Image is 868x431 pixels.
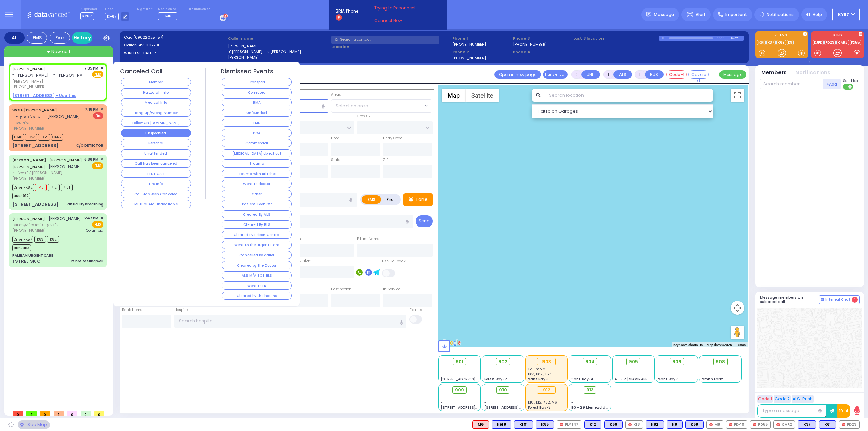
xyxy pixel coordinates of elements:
label: Caller name [228,36,329,41]
img: red-radio-icon.svg [753,423,756,426]
div: All [4,32,25,44]
button: Cleared By BLS [222,220,292,229]
button: Send [416,215,433,227]
span: ר' יושע - ר' ישראל הערש ווייס [12,222,81,228]
a: CAR2 [836,40,849,45]
button: DOA [222,129,292,137]
span: + New call [47,48,70,55]
a: Open this area in Google Maps (opens a new window) [440,338,462,347]
span: Forest Bay-3 [528,405,551,410]
span: 905 [629,358,638,365]
button: Medical Info [121,98,191,106]
label: Hospital [174,307,189,313]
div: K12 [584,420,601,429]
button: Member [121,78,191,86]
div: BLS [798,420,816,429]
span: 0 [94,411,104,416]
button: ALS-Rush [792,395,814,403]
a: Open in new page [494,70,541,79]
label: [PERSON_NAME] [228,55,329,60]
img: red-radio-icon.svg [776,423,780,426]
label: Lines [105,7,130,12]
span: [PERSON_NAME] - [12,157,49,163]
label: Destination [331,287,351,292]
button: Unattended [121,149,191,157]
button: Code 1 [757,395,773,403]
div: Fire [50,32,70,44]
div: BLS [646,420,664,429]
button: 10-4 [837,404,850,418]
div: Pt not feeling well [71,259,103,264]
span: 1 [54,411,64,416]
span: 5:47 PM [84,216,98,221]
button: Drag Pegman onto the map to open Street View [731,326,744,339]
span: 908 [716,358,725,365]
span: 6:36 PM [84,157,98,162]
span: Important [725,12,747,18]
span: - [658,372,660,377]
button: Call Has Been Canceled [121,190,191,198]
span: Phone 3 [513,36,571,41]
span: - [615,367,617,372]
span: Message [654,11,674,18]
span: CAR2 [51,134,63,141]
span: 0 [67,411,77,416]
div: K69 [685,420,704,429]
span: FD40 [12,134,24,141]
img: red-radio-icon.svg [709,423,713,426]
button: Members [761,69,787,77]
button: TEST CALL [121,170,191,178]
span: - [658,367,660,372]
div: [STREET_ADDRESS] [12,142,59,149]
button: Covered [688,70,709,79]
h5: Message members on selected call [760,295,819,304]
span: [PHONE_NUMBER] [12,176,46,181]
span: - [441,372,443,377]
label: Areas [331,92,341,97]
button: Commercial [222,139,292,147]
span: [PHONE_NUMBER] [12,125,46,131]
span: - [702,372,704,377]
label: Cad: [124,35,225,40]
button: Went to ER [222,281,292,290]
span: BUS-912 [12,193,30,199]
span: 0 [40,411,50,416]
button: Went to doctor [222,180,292,188]
div: K61 [819,420,836,429]
button: Show street map [442,89,466,102]
div: FD23 [839,420,860,429]
div: BLS [685,420,704,429]
span: - [571,367,573,372]
div: BLS [514,420,533,429]
span: BUS-903 [12,244,31,251]
span: EMS [92,221,103,228]
div: BLS [667,420,683,429]
label: Medic on call [158,7,179,12]
span: 4 [852,297,858,303]
span: ר' ישראל העניך - ר' [PERSON_NAME] [12,114,80,119]
input: Search member [760,79,823,89]
span: ר' [PERSON_NAME] - ר' [PERSON_NAME] [12,72,90,78]
span: Driver-K57 [12,236,33,243]
button: +Add [823,79,841,89]
span: - [441,367,443,372]
div: ALS KJ [472,420,489,429]
div: C/O DETECTOR [76,143,103,148]
label: Use Callback [382,259,406,264]
img: message.svg [646,12,651,17]
div: FLY 147 [557,420,581,429]
button: BUS [645,70,664,79]
label: [PERSON_NAME] [228,43,329,49]
img: red-radio-icon.svg [842,423,845,426]
span: 7:18 PM [85,107,98,112]
button: Message [719,70,746,79]
img: red-radio-icon.svg [560,423,563,426]
a: [PERSON_NAME] [12,216,45,221]
label: ר' [PERSON_NAME] - ר' [PERSON_NAME] [228,49,329,55]
span: Smith Farm [702,377,724,382]
label: State [331,157,340,163]
div: difficulty breathing [67,202,103,207]
span: [PERSON_NAME] [48,216,81,221]
a: FD55 [850,40,861,45]
label: ZIP [383,157,388,163]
